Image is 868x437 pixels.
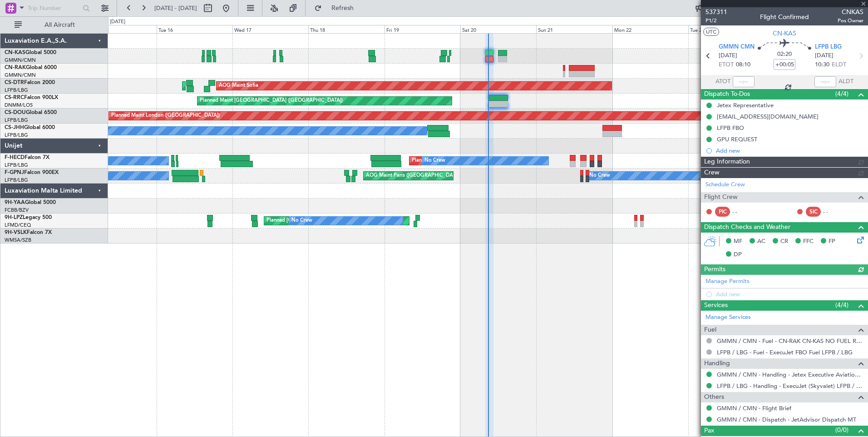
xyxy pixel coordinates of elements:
a: GMMN / CMN - Flight Brief [717,404,791,412]
button: Refresh [310,1,365,15]
span: CR [780,237,788,246]
a: FCBB/BZV [5,207,29,214]
div: Planned [GEOGRAPHIC_DATA] ([GEOGRAPHIC_DATA]) [266,214,395,228]
span: 537311 [705,7,727,17]
div: Planned Maint [GEOGRAPHIC_DATA] ([GEOGRAPHIC_DATA]) [200,94,343,108]
span: All Aircraft [24,22,96,28]
span: (4/4) [835,300,848,310]
input: Trip Number [28,1,80,15]
span: 9H-VSLK [5,230,27,235]
span: Pos Owner [838,17,863,25]
span: Dispatch Checks and Weather [704,222,790,233]
span: CS-DTR [5,80,24,85]
span: FFC [803,237,814,246]
span: Handling [704,358,730,369]
div: [DATE] [110,18,125,26]
span: [DATE] [815,51,833,60]
span: Fuel [704,325,716,335]
div: Sun 21 [536,25,612,33]
span: CS-DOU [5,110,26,115]
div: Flight Confirmed [760,12,809,22]
a: CS-JHHGlobal 6000 [5,125,55,130]
div: Planned Maint Sofia [185,79,231,93]
div: LFPB FBO [717,124,744,132]
span: CN-KAS [773,29,796,38]
a: Manage Services [705,313,751,322]
span: 08:10 [736,60,750,70]
a: LFPB/LBG [5,162,28,169]
span: (0/0) [835,425,848,435]
div: Jetex Representative [717,101,774,109]
div: Sat 20 [460,25,536,33]
a: CS-DOUGlobal 6500 [5,110,57,115]
span: 02:20 [777,50,792,59]
span: CN-RAK [5,65,26,70]
div: Tue 16 [157,25,232,33]
span: F-GPNJ [5,170,24,175]
a: LFMD/CEQ [5,222,31,228]
div: Add new [716,147,863,154]
span: ELDT [832,60,846,70]
a: LFPB/LBG [5,87,28,94]
a: CN-RAKGlobal 6000 [5,65,57,70]
a: 9H-YAAGlobal 5000 [5,200,56,205]
span: [DATE] - [DATE] [154,4,197,12]
span: P1/2 [705,17,727,25]
span: FP [829,237,835,246]
a: 9H-LPZLegacy 500 [5,215,52,220]
span: Services [704,300,728,311]
a: DNMM/LOS [5,102,33,109]
span: DP [734,250,742,259]
div: [EMAIL_ADDRESS][DOMAIN_NAME] [717,113,819,120]
a: LFPB / LBG - Handling - ExecuJet (Skyvalet) LFPB / LBG [717,382,863,390]
a: GMMN/CMN [5,57,36,64]
div: No Crew [589,169,610,183]
span: Others [704,392,724,402]
span: 9H-YAA [5,200,25,205]
span: Refresh [324,5,362,11]
div: Thu 18 [308,25,384,33]
div: Tue 23 [688,25,764,33]
a: F-HECDFalcon 7X [5,155,49,160]
a: WMSA/SZB [5,237,31,243]
a: LFPB/LBG [5,117,28,124]
a: CN-KASGlobal 5000 [5,50,56,55]
a: F-GPNJFalcon 900EX [5,170,59,175]
a: 9H-VSLKFalcon 7X [5,230,52,235]
span: GMMN CMN [719,43,755,52]
span: Dispatch To-Dos [704,89,750,99]
div: Fri 19 [385,25,460,33]
span: F-HECD [5,155,25,160]
span: LFPB LBG [815,43,842,52]
div: Wed 17 [232,25,308,33]
span: Pax [704,426,714,436]
div: AOG Maint Sofia [219,79,258,93]
a: GMMN / CMN - Dispatch - JetAdvisor Dispatch MT [717,416,856,423]
span: [DATE] [719,51,737,60]
a: LFPB / LBG - Fuel - ExecuJet FBO Fuel LFPB / LBG [717,348,853,356]
div: AOG Maint Paris ([GEOGRAPHIC_DATA]) [366,169,461,183]
span: MF [734,237,742,246]
a: GMMN / CMN - Fuel - CN-RAK CN-KAS NO FUEL REQUIRED GMMN / CMN [717,337,863,345]
a: CS-RRCFalcon 900LX [5,95,58,100]
span: ATOT [715,77,730,86]
button: All Aircraft [10,18,99,32]
span: CNKAS [838,7,863,17]
span: 10:30 [815,60,829,70]
a: CS-DTRFalcon 2000 [5,80,55,85]
span: CS-RRC [5,95,24,100]
span: CS-JHH [5,125,24,130]
button: UTC [703,28,719,36]
div: Mon 22 [612,25,688,33]
span: AC [757,237,765,246]
a: LFPB/LBG [5,177,28,184]
span: ETOT [719,60,734,70]
span: (4/4) [835,89,848,99]
div: Planned Maint [GEOGRAPHIC_DATA] ([GEOGRAPHIC_DATA]) [412,154,555,168]
span: CN-KAS [5,50,25,55]
a: GMMN/CMN [5,72,36,79]
a: LFPB/LBG [5,132,28,139]
div: Planned Maint London ([GEOGRAPHIC_DATA]) [111,109,220,123]
div: No Crew [424,154,445,168]
div: Mon 15 [80,25,156,33]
